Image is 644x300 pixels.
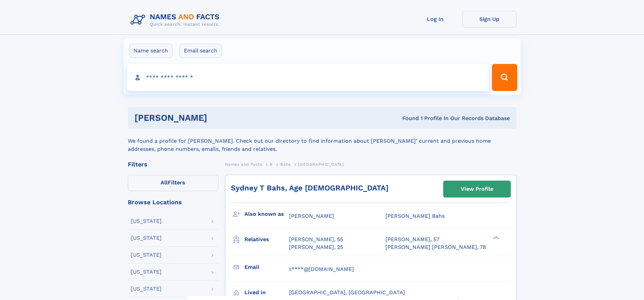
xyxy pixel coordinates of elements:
[231,184,388,192] a: Sydney T Bahs, Age [DEMOGRAPHIC_DATA]
[180,44,222,58] label: Email search
[289,213,334,219] span: [PERSON_NAME]
[289,236,343,243] a: [PERSON_NAME], 55
[385,213,445,219] span: [PERSON_NAME] Bahs
[244,234,289,245] h3: Relatives
[131,252,162,258] div: [US_STATE]
[128,129,517,153] div: We found a profile for [PERSON_NAME]. Check out our directory to find information about [PERSON_N...
[244,208,289,220] h3: Also known as
[131,286,162,292] div: [US_STATE]
[385,236,439,243] a: [PERSON_NAME], 57
[280,162,290,167] span: Bahs
[131,218,162,224] div: [US_STATE]
[128,199,218,205] div: Browse Locations
[462,11,517,27] a: Sign Up
[280,160,290,168] a: Bahs
[492,64,517,91] button: Search Button
[131,269,162,275] div: [US_STATE]
[298,162,343,167] span: [GEOGRAPHIC_DATA]
[128,175,218,191] label: Filters
[131,235,162,241] div: [US_STATE]
[128,161,218,167] div: Filters
[305,115,510,122] div: Found 1 Profile In Our Records Database
[270,160,273,168] a: B
[135,114,305,122] h1: [PERSON_NAME]
[129,44,172,58] label: Name search
[270,162,273,167] span: B
[244,287,289,298] h3: Lived in
[225,160,262,168] a: Names and Facts
[385,244,486,251] a: [PERSON_NAME] [PERSON_NAME], 78
[161,179,168,186] span: All
[128,11,225,29] img: Logo Names and Facts
[127,64,489,91] input: search input
[408,11,462,27] a: Log In
[244,261,289,273] h3: Email
[461,181,493,197] div: View Profile
[289,289,405,296] span: [GEOGRAPHIC_DATA], [GEOGRAPHIC_DATA]
[289,244,343,251] a: [PERSON_NAME], 25
[444,181,510,197] a: View Profile
[492,236,500,240] div: ❯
